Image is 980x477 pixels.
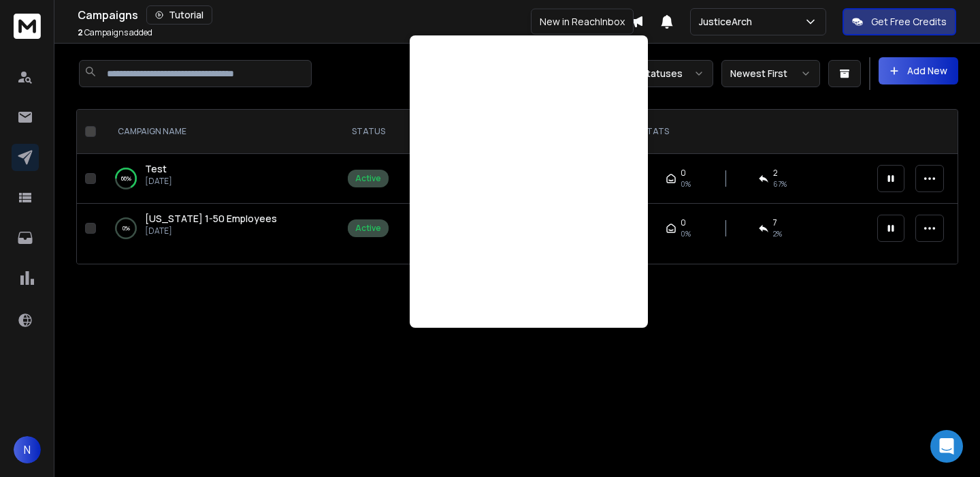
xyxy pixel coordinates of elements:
p: JusticeArch [699,15,757,29]
td: 66%Test[DATE] [101,154,340,204]
div: Open Intercom Messenger [930,430,963,463]
p: Get Free Credits [871,15,947,29]
th: CAMPAIGN STATS [397,110,869,154]
button: Tutorial [146,5,212,25]
span: [US_STATE] 1-50 Employees [145,212,277,225]
a: [US_STATE] 1-50 Employees [145,212,277,226]
th: CAMPAIGN NAME [101,110,340,154]
button: N [14,436,41,463]
p: [DATE] [145,176,172,187]
div: New in ReachInbox [531,9,634,35]
a: Test [145,162,167,176]
span: 0% [681,179,691,189]
span: 7 [773,217,777,228]
div: Active [355,223,381,234]
span: Test [145,162,167,175]
span: 0% [681,228,691,239]
span: 2 % [773,228,782,239]
button: Get Free Credits [843,8,956,35]
span: 2 [773,168,778,179]
div: Active [355,173,381,184]
button: Newest First [721,60,820,87]
span: 0 [681,168,686,179]
th: STATUS [340,110,397,154]
p: 66 % [121,172,131,185]
p: 0 % [122,221,130,235]
span: 2 [78,27,83,38]
button: Add New [879,57,958,84]
p: [DATE] [145,226,277,236]
td: 0%[US_STATE] 1-50 Employees[DATE] [101,204,340,253]
div: Campaigns [78,5,630,25]
span: 67 % [773,179,787,189]
p: All Statuses [628,67,683,80]
p: Campaigns added [78,27,152,38]
span: 0 [681,217,686,228]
